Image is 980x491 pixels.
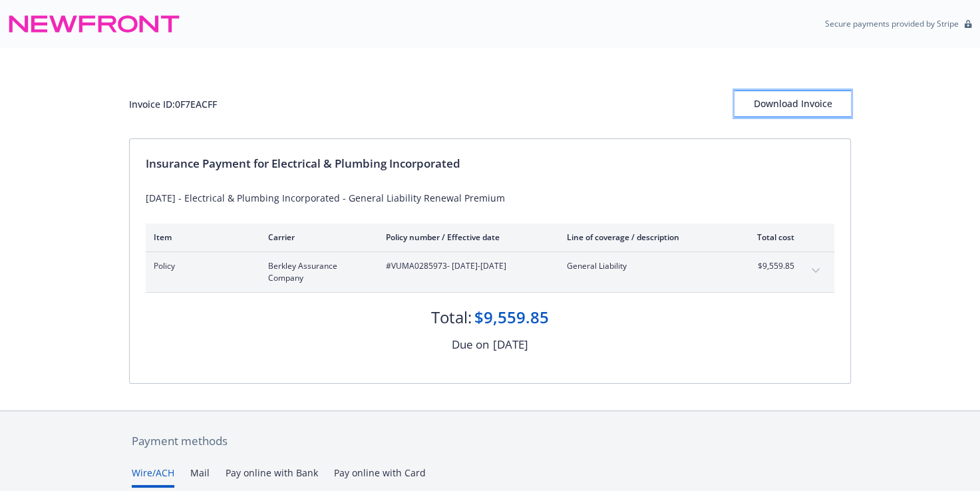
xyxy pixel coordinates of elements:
div: Payment methods [132,432,848,450]
div: Policy number / Effective date [386,232,546,243]
span: Berkley Assurance Company [268,260,365,284]
div: PolicyBerkley Assurance Company#VUMA0285973- [DATE]-[DATE]General Liability$9,559.85expand content [146,252,834,292]
span: $9,559.85 [744,260,794,272]
button: Pay online with Bank [226,466,318,488]
div: Invoice ID: 0F7EACFF [129,97,217,111]
span: General Liability [567,260,723,272]
button: Wire/ACH [132,466,174,488]
div: Item [154,232,247,243]
span: Policy [154,260,247,272]
div: Line of coverage / description [567,232,723,243]
p: Secure payments provided by Stripe [825,18,959,29]
div: Carrier [268,232,365,243]
div: Insurance Payment for Electrical & Plumbing Incorporated [146,155,834,172]
div: Total cost [744,232,794,243]
div: Total: [431,306,472,329]
div: Due on [452,336,489,353]
div: [DATE] - Electrical & Plumbing Incorporated - General Liability Renewal Premium [146,191,834,205]
div: $9,559.85 [474,306,549,329]
div: Download Invoice [735,91,851,116]
div: [DATE] [493,336,528,353]
span: #VUMA0285973 - [DATE]-[DATE] [386,260,546,272]
button: Mail [190,466,210,488]
button: Download Invoice [735,90,851,117]
button: expand content [805,260,826,281]
button: Pay online with Card [334,466,426,488]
